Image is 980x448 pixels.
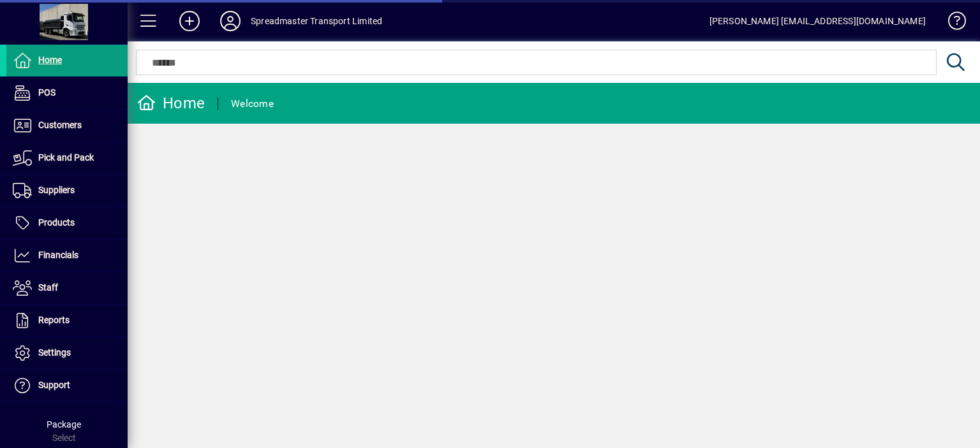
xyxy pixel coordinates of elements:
[38,347,71,358] span: Settings
[6,142,128,174] a: Pick and Pack
[38,380,70,390] span: Support
[38,217,75,228] span: Products
[38,282,58,293] span: Staff
[38,120,82,130] span: Customers
[137,93,205,113] div: Home
[6,77,128,109] a: POS
[231,94,274,114] div: Welcome
[6,175,128,206] a: Suppliers
[6,207,128,239] a: Products
[38,55,62,65] span: Home
[38,87,56,98] span: POS
[709,11,926,31] div: [PERSON_NAME] [EMAIL_ADDRESS][DOMAIN_NAME]
[210,10,251,33] button: Profile
[38,185,75,195] span: Suppliers
[38,250,78,260] span: Financials
[251,11,382,31] div: Spreadmaster Transport Limited
[6,110,128,141] a: Customers
[169,10,210,33] button: Add
[939,3,964,44] a: Knowledge Base
[6,305,128,336] a: Reports
[47,419,81,430] span: Package
[6,240,128,271] a: Financials
[6,370,128,401] a: Support
[38,152,94,163] span: Pick and Pack
[6,272,128,304] a: Staff
[38,315,70,325] span: Reports
[6,337,128,369] a: Settings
